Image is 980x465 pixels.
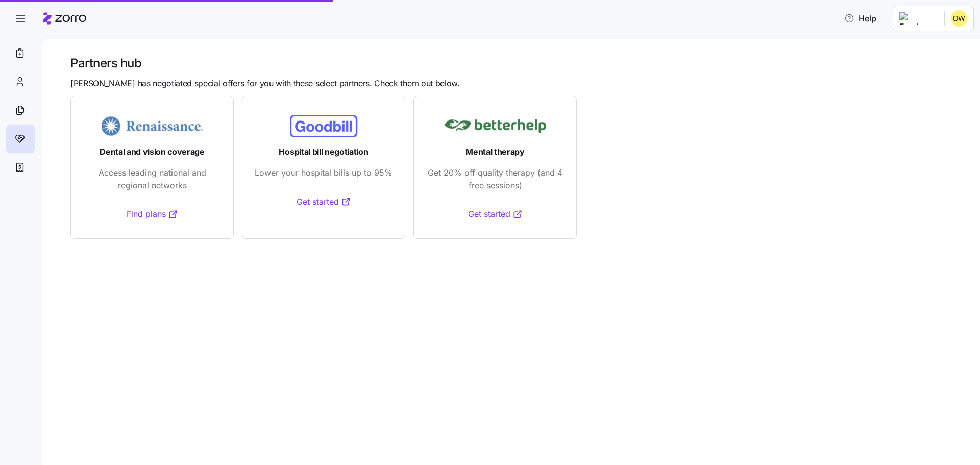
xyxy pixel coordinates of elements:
span: Help [844,12,876,25]
span: Lower your hospital bills up to 95% [255,166,393,179]
h1: Partners hub [70,55,966,71]
span: Access leading national and regional networks [83,166,221,192]
img: 229311908eebc1b5217ae928b3f7f585 [951,10,967,27]
span: Hospital bill negotiation [279,145,368,158]
img: Employer logo [899,12,936,25]
span: Get 20% off quality therapy (and 4 free sessions) [426,166,564,192]
a: Get started [468,208,523,221]
a: Find plans [127,208,178,221]
a: Get started [297,195,351,208]
span: Dental and vision coverage [100,145,205,158]
span: Mental therapy [465,145,525,158]
button: Help [836,8,885,29]
span: [PERSON_NAME] has negotiated special offers for you with these select partners. Check them out be... [70,77,460,90]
